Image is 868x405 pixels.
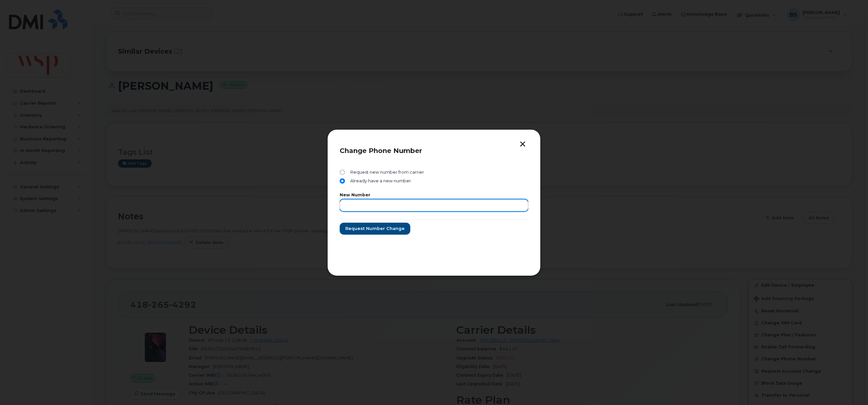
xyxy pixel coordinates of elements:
[340,193,528,197] label: New Number
[348,178,411,184] span: Already have a new number
[348,170,424,175] span: Request new number from carrier
[340,147,422,155] span: Change Phone Number
[340,170,345,175] input: Request new number from carrier
[345,225,405,232] span: Request number change
[340,223,410,235] button: Request number change
[340,178,345,184] input: Already have a new number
